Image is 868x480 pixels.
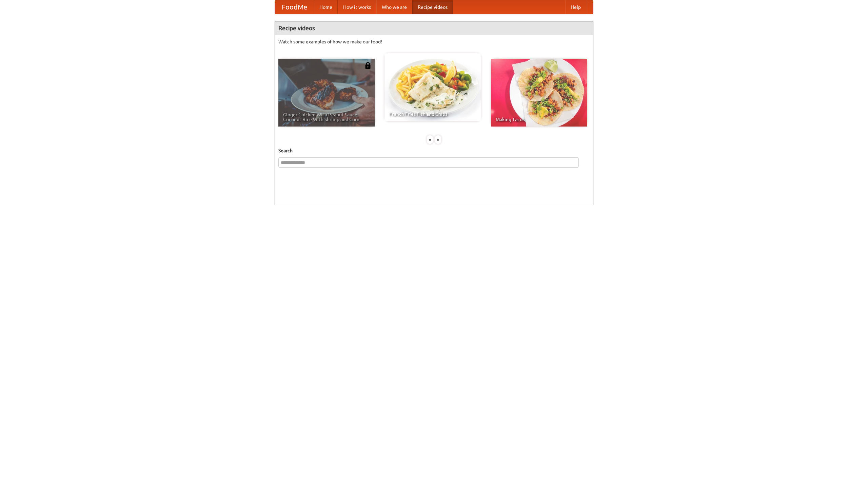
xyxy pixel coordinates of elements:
h4: Recipe videos [275,21,593,35]
img: 483408.png [364,62,371,69]
p: Watch some examples of how we make our food! [278,38,590,45]
span: Making Tacos [496,117,583,122]
h5: Search [278,147,590,154]
a: Recipe videos [412,0,453,14]
a: Help [565,0,586,14]
a: FoodMe [275,0,314,14]
a: Home [314,0,338,14]
span: French Fries Fish and Chips [389,112,476,116]
div: « [427,135,433,144]
a: French Fries Fish and Chips [384,53,481,121]
a: Making Tacos [491,59,587,127]
a: How it works [338,0,376,14]
a: Who we are [376,0,412,14]
div: » [435,135,441,144]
